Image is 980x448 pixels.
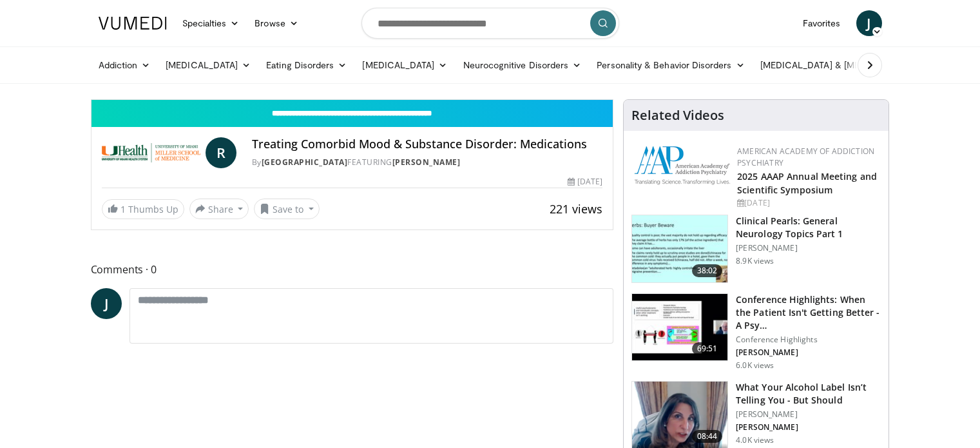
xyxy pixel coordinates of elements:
button: Share [189,199,249,219]
img: 91ec4e47-6cc3-4d45-a77d-be3eb23d61cb.150x105_q85_crop-smart_upscale.jpg [632,215,727,282]
h4: Related Videos [631,108,724,123]
h3: What Your Alcohol Label Isn’t Telling You - But Should [736,381,881,407]
a: [GEOGRAPHIC_DATA] [262,157,348,168]
p: [PERSON_NAME] [736,347,881,358]
a: Neurocognitive Disorders [456,52,590,78]
a: Specialties [175,10,247,36]
a: [MEDICAL_DATA] [158,52,258,78]
a: J [91,288,122,319]
button: Save to [254,199,320,219]
a: Personality & Behavior Disorders [589,52,752,78]
a: Browse [247,10,306,36]
h3: Conference Highlights: When the Patient Isn't Getting Better - A Psy… [736,293,881,332]
p: [PERSON_NAME] [736,422,881,433]
a: R [206,137,236,168]
a: American Academy of Addiction Psychiatry [737,146,874,168]
p: 6.0K views [736,360,774,371]
p: 4.0K views [736,435,774,445]
img: f7c290de-70ae-47e0-9ae1-04035161c232.png.150x105_q85_autocrop_double_scale_upscale_version-0.2.png [634,146,731,185]
img: University of Miami [102,137,200,168]
h3: Clinical Pearls: General Neurology Topics Part 1 [736,215,881,240]
div: [DATE] [568,176,602,188]
span: 38:02 [692,264,723,277]
a: 1 Thumbs Up [102,199,184,219]
span: 1 [120,203,126,215]
a: [MEDICAL_DATA] [354,52,455,78]
span: 221 views [550,201,602,217]
img: VuMedi Logo [99,17,167,30]
img: 4362ec9e-0993-4580-bfd4-8e18d57e1d49.150x105_q85_crop-smart_upscale.jpg [632,294,727,361]
span: 69:51 [692,342,723,355]
h4: Treating Comorbid Mood & Substance Disorder: Medications [252,137,602,151]
a: J [856,10,882,36]
a: [MEDICAL_DATA] & [MEDICAL_DATA] [753,52,937,78]
a: Addiction [91,52,159,78]
div: [DATE] [737,197,878,209]
a: 2025 AAAP Annual Meeting and Scientific Symposium [737,170,877,196]
a: 69:51 Conference Highlights: When the Patient Isn't Getting Better - A Psy… Conference Highlights... [631,293,881,371]
p: [PERSON_NAME] [736,243,881,253]
a: Favorites [795,10,849,36]
span: Comments 0 [91,261,614,278]
p: 8.9K views [736,256,774,266]
input: Search topics, interventions [361,8,619,39]
a: [PERSON_NAME] [392,157,461,168]
p: Conference Highlights [736,335,881,345]
p: [PERSON_NAME] [736,409,881,420]
a: Eating Disorders [258,52,354,78]
div: By FEATURING [252,157,602,168]
span: 08:44 [692,430,723,443]
a: 38:02 Clinical Pearls: General Neurology Topics Part 1 [PERSON_NAME] 8.9K views [631,215,881,283]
